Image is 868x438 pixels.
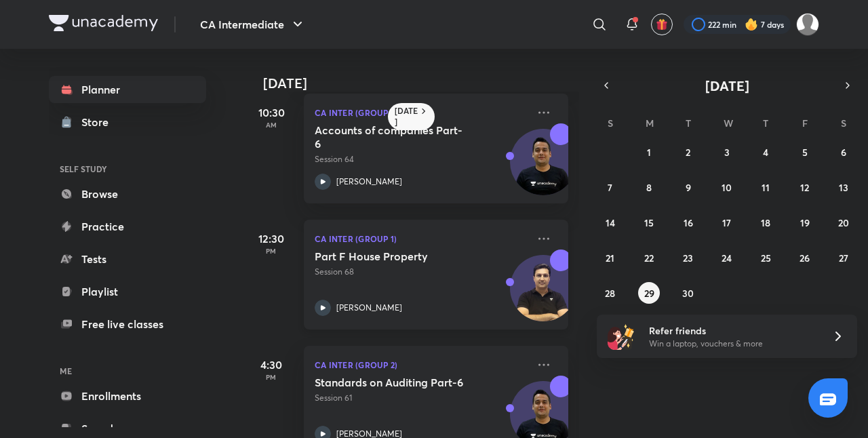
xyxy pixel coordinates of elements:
p: Session 61 [315,392,528,404]
img: Avatar [511,136,576,201]
p: PM [244,373,298,381]
abbr: Wednesday [724,117,733,130]
button: CA Intermediate [192,11,314,38]
abbr: September 20, 2025 [838,216,849,229]
button: September 3, 2025 [716,141,738,163]
abbr: Tuesday [686,117,691,130]
abbr: September 17, 2025 [722,216,731,229]
button: September 16, 2025 [677,212,699,233]
a: Store [49,108,206,136]
a: Planner [49,76,206,103]
span: [DATE] [705,77,749,95]
button: September 20, 2025 [833,212,854,233]
h5: Standards on Auditing Part-6 [315,376,484,389]
h5: 4:30 [244,357,298,373]
h6: Refer friends [649,323,816,338]
h5: 10:30 [244,104,298,121]
abbr: September 18, 2025 [761,216,770,229]
abbr: Sunday [608,117,613,130]
p: AM [244,121,298,129]
img: avatar [656,18,668,31]
img: Company Logo [49,15,158,31]
h5: 12:30 [244,231,298,247]
button: September 11, 2025 [755,176,776,198]
button: [DATE] [616,76,838,95]
button: September 27, 2025 [833,247,854,268]
a: Practice [49,213,206,240]
a: Enrollments [49,382,206,410]
abbr: September 14, 2025 [606,216,615,229]
abbr: September 23, 2025 [683,252,693,264]
abbr: September 10, 2025 [722,181,732,194]
p: [PERSON_NAME] [336,302,402,314]
a: Free live classes [49,311,206,338]
img: Avatar [511,262,576,327]
h4: [DATE] [263,75,582,92]
abbr: September 28, 2025 [605,287,615,300]
p: CA Inter (Group 1) [315,104,528,121]
button: September 4, 2025 [755,141,776,163]
button: September 15, 2025 [638,212,660,233]
abbr: September 8, 2025 [646,181,652,194]
img: referral [608,323,635,350]
button: September 1, 2025 [638,141,660,163]
button: September 28, 2025 [599,282,621,304]
abbr: September 24, 2025 [722,252,732,264]
p: Session 64 [315,153,528,165]
button: September 17, 2025 [716,212,738,233]
abbr: September 27, 2025 [839,252,848,264]
h6: ME [49,359,206,382]
button: September 24, 2025 [716,247,738,268]
abbr: September 9, 2025 [686,181,691,194]
button: avatar [651,14,673,35]
button: September 21, 2025 [599,247,621,268]
button: September 30, 2025 [677,282,699,304]
a: Browse [49,180,206,207]
button: September 29, 2025 [638,282,660,304]
abbr: September 21, 2025 [606,252,614,264]
abbr: September 7, 2025 [608,181,612,194]
a: Tests [49,245,206,273]
abbr: September 11, 2025 [762,181,770,194]
h5: Accounts of companies Part-6 [315,123,484,151]
button: September 5, 2025 [794,141,816,163]
p: [PERSON_NAME] [336,176,402,188]
button: September 19, 2025 [794,212,816,233]
button: September 10, 2025 [716,176,738,198]
button: September 14, 2025 [599,212,621,233]
button: September 7, 2025 [599,176,621,198]
button: September 6, 2025 [833,141,854,163]
p: Win a laptop, vouchers & more [649,338,816,350]
abbr: September 22, 2025 [644,252,654,264]
p: CA Inter (Group 1) [315,231,528,247]
abbr: September 5, 2025 [802,146,808,159]
button: September 2, 2025 [677,141,699,163]
button: September 12, 2025 [794,176,816,198]
div: Store [81,114,117,130]
abbr: September 16, 2025 [684,216,693,229]
abbr: September 15, 2025 [644,216,654,229]
button: September 18, 2025 [755,212,776,233]
img: Drashti Patel [796,13,819,36]
abbr: September 3, 2025 [724,146,730,159]
abbr: September 1, 2025 [647,146,651,159]
abbr: Thursday [763,117,768,130]
button: September 9, 2025 [677,176,699,198]
button: September 22, 2025 [638,247,660,268]
abbr: September 4, 2025 [763,146,768,159]
img: streak [745,18,758,31]
h6: SELF STUDY [49,157,206,180]
abbr: September 13, 2025 [839,181,848,194]
abbr: Monday [646,117,654,130]
button: September 23, 2025 [677,247,699,268]
a: Playlist [49,278,206,305]
abbr: September 6, 2025 [841,146,846,159]
abbr: September 12, 2025 [800,181,809,194]
abbr: September 25, 2025 [761,252,771,264]
button: September 8, 2025 [638,176,660,198]
abbr: Friday [802,117,808,130]
p: PM [244,247,298,255]
abbr: September 19, 2025 [800,216,810,229]
button: September 13, 2025 [833,176,854,198]
abbr: Saturday [841,117,846,130]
